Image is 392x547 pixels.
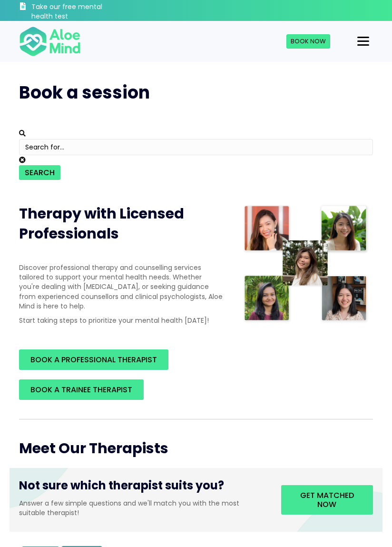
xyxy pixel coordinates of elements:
[30,384,132,395] span: BOOK A TRAINEE THERAPIST
[19,80,150,105] span: Book a session
[19,379,144,400] a: BOOK A TRAINEE THERAPIST
[300,490,354,510] span: Get matched now
[353,33,373,50] button: Menu
[19,316,224,325] p: Start taking steps to prioritize your mental health [DATE]!
[19,165,60,180] button: Search
[30,354,157,365] span: BOOK A PROFESSIONAL THERAPIST
[286,34,330,49] a: Book Now
[19,349,168,370] a: BOOK A PROFESSIONAL THERAPIST
[291,37,326,46] span: Book Now
[31,2,125,21] h3: Take our free mental health test
[19,438,168,458] span: Meet Our Therapists
[19,139,373,155] input: Search for...
[281,485,373,515] a: Get matched now
[19,203,184,244] span: Therapy with Licensed Professionals
[19,498,267,518] p: Answer a few simple questions and we'll match you with the most suitable therapist!
[19,26,81,57] img: Aloe mind Logo
[19,477,267,498] h3: Not sure which therapist suits you?
[19,263,224,311] p: Discover professional therapy and counselling services tailored to support your mental health nee...
[243,204,369,324] img: Therapist collage
[19,2,125,21] a: Take our free mental health test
